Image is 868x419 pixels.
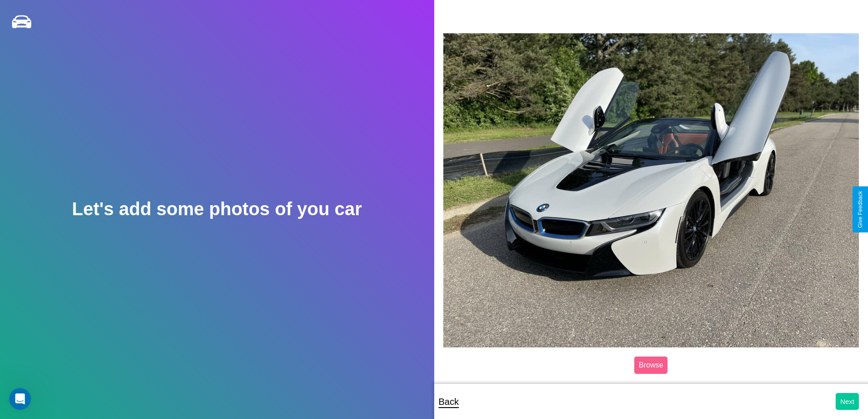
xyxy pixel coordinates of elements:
img: posted [443,33,859,347]
p: Back [439,393,459,410]
button: Next [836,393,859,410]
iframe: Intercom live chat [9,388,31,410]
h2: Let's add some photos of you car [72,199,362,219]
label: Browse [634,357,668,374]
div: Give Feedback [857,191,863,228]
